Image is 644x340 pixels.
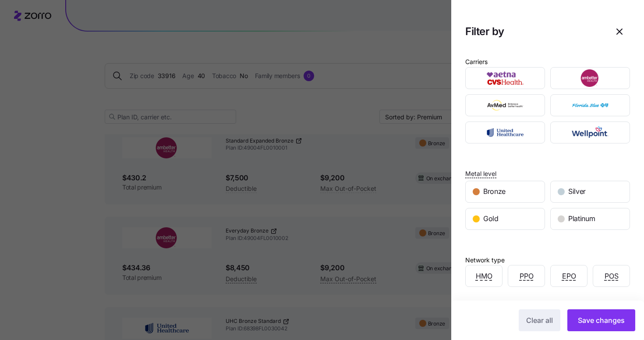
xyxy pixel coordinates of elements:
img: Florida Blue [558,97,623,114]
img: AvMed [473,97,538,114]
h1: Filter by [465,25,504,38]
img: UnitedHealthcare [473,124,538,141]
img: Wellpoint [558,124,623,141]
span: Metal level [465,169,496,178]
span: Bronze [483,186,506,197]
span: Save changes [578,315,625,326]
span: POS [605,271,619,282]
img: Aetna CVS Health [473,69,538,87]
span: HMO [476,271,492,282]
button: Save changes [567,309,635,331]
span: PPO [520,271,534,282]
span: Platinum [568,213,595,224]
span: Gold [483,213,499,224]
div: Carriers [465,57,488,67]
img: Ambetter [558,69,623,87]
span: EPO [562,271,576,282]
div: Network type [465,255,505,265]
button: Clear all [519,309,560,331]
span: Silver [568,186,586,197]
span: Clear all [526,315,553,326]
